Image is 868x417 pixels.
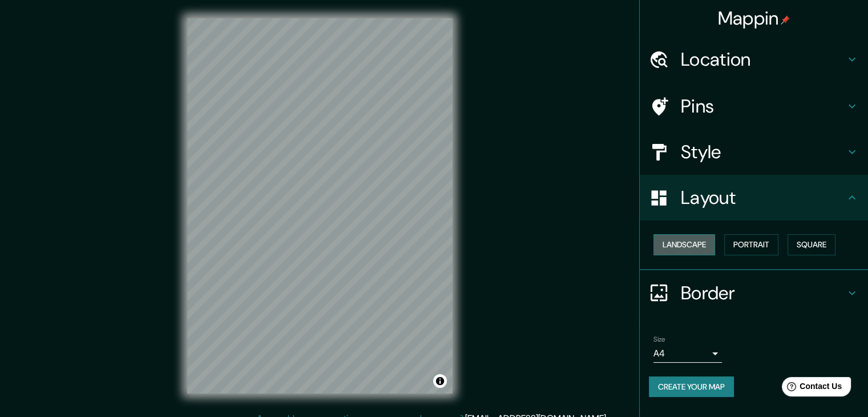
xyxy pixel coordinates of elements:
div: Layout [640,175,868,220]
div: Pins [640,83,868,129]
h4: Style [681,141,845,163]
h4: Layout [681,186,845,209]
button: Portrait [724,234,778,255]
h4: Mappin [718,7,790,30]
button: Toggle attribution [433,374,447,388]
iframe: Help widget launcher [766,372,855,404]
canvas: Map [187,18,453,394]
div: Style [640,129,868,175]
div: Location [640,37,868,82]
h4: Location [681,48,845,71]
button: Square [788,234,835,255]
button: Create your map [649,376,734,398]
label: Size [653,334,665,344]
button: Landscape [653,234,715,255]
div: Border [640,270,868,316]
h4: Pins [681,95,845,118]
div: A4 [653,344,722,363]
h4: Border [681,282,845,304]
img: pin-icon.png [781,15,790,25]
